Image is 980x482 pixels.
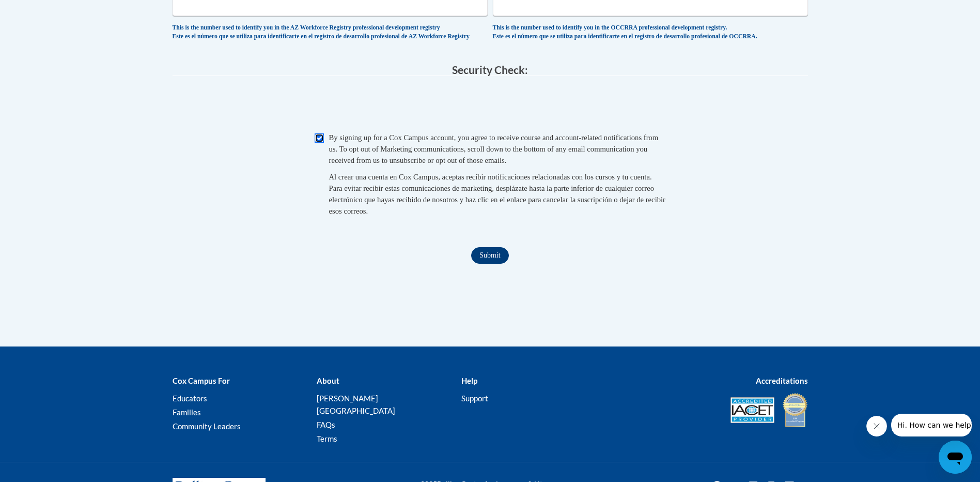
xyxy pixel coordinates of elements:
iframe: Button to launch messaging window [939,441,972,474]
input: Submit [471,247,508,264]
b: Help [461,376,477,385]
span: Al crear una cuenta en Cox Campus, aceptas recibir notificaciones relacionadas con los cursos y t... [329,173,665,215]
img: IDA® Accredited [782,392,808,428]
b: About [317,376,339,385]
span: Hi. How can we help? [6,7,84,16]
img: Accredited IACET® Provider [730,397,774,423]
a: [PERSON_NAME][GEOGRAPHIC_DATA] [317,394,395,415]
b: Cox Campus For [173,376,230,385]
a: Community Leaders [173,421,241,431]
span: By signing up for a Cox Campus account, you agree to receive course and account-related notificat... [329,133,659,164]
div: This is the number used to identify you in the AZ Workforce Registry professional development reg... [173,24,488,41]
iframe: Message from company [891,414,972,436]
a: Educators [173,394,207,403]
a: Support [461,394,488,403]
iframe: reCAPTCHA [412,86,569,127]
div: This is the number used to identify you in the OCCRRA professional development registry. Este es ... [493,24,808,41]
a: Terms [317,434,337,443]
span: Security Check: [452,63,528,76]
a: FAQs [317,420,335,429]
b: Accreditations [756,376,808,385]
a: Families [173,408,201,417]
iframe: Close message [866,416,887,436]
